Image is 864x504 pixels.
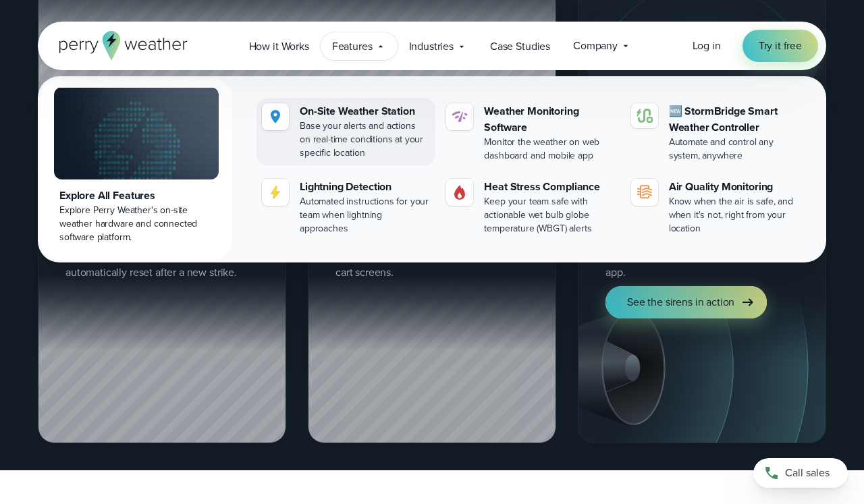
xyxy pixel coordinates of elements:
[300,179,430,195] div: Lightning Detection
[267,109,283,125] img: Location.svg
[40,79,232,260] a: Explore All Features Explore Perry Weather's on-site weather hardware and connected software plat...
[332,38,373,55] span: Features
[627,294,734,310] span: See the sirens in action
[578,294,826,443] img: outdoor warning system
[669,136,799,163] div: Automate and control any system, anywhere
[452,184,468,200] img: Gas.svg
[693,38,721,54] a: Log in
[256,173,435,241] a: Lightning Detection Automated instructions for your team when lightning approaches
[238,32,321,60] a: How it Works
[669,103,799,136] div: 🆕 StormBridge Smart Weather Controller
[605,286,767,318] a: See the sirens in action
[484,136,614,163] div: Monitor the weather on web dashboard and mobile app
[300,119,430,160] div: Base your alerts and actions on real-time conditions at your specific location
[637,109,653,123] img: stormbridge-icon-V6.svg
[441,98,620,168] a: Weather Monitoring Software Monitor the weather on web dashboard and mobile app
[637,184,653,200] img: aqi-icon.svg
[759,38,802,54] span: Try it free
[669,179,799,195] div: Air Quality Monitoring
[573,38,618,54] span: Company
[669,195,799,235] div: Know when the air is safe, and when it's not, right from your location
[479,32,562,60] a: Case Studies
[249,38,309,55] span: How it Works
[490,38,550,55] span: Case Studies
[785,465,830,481] span: Call sales
[300,195,430,235] div: Automated instructions for your team when lightning approaches
[267,184,283,200] img: lightning-icon.svg
[626,173,805,241] a: Air Quality Monitoring Know when the air is safe, and when it's not, right from your location
[693,38,721,53] span: Log in
[59,204,213,244] div: Explore Perry Weather's on-site weather hardware and connected software platform.
[59,188,213,204] div: Explore All Features
[452,109,468,125] img: software-icon.svg
[484,195,614,235] div: Keep your team safe with actionable wet bulb globe temperature (WBGT) alerts
[300,103,430,119] div: On-Site Weather Station
[753,458,848,488] a: Call sales
[742,30,818,62] a: Try it free
[409,38,454,55] span: Industries
[484,179,614,195] div: Heat Stress Compliance
[484,103,614,136] div: Weather Monitoring Software
[256,98,435,165] a: On-Site Weather Station Base your alerts and actions on real-time conditions at your specific loc...
[626,98,805,168] a: 🆕 StormBridge Smart Weather Controller Automate and control any system, anywhere
[441,173,620,241] a: Heat Stress Compliance Keep your team safe with actionable wet bulb globe temperature (WBGT) alerts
